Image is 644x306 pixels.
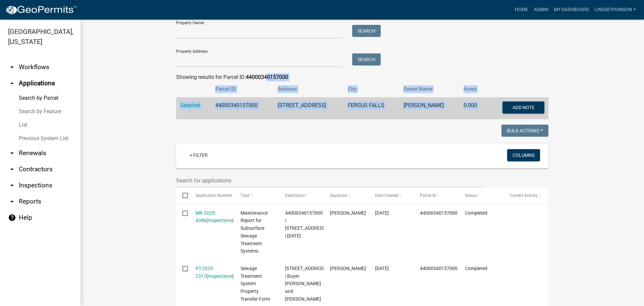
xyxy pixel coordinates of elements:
[196,210,216,223] a: MR-2025-4386
[208,218,232,223] a: Inspections
[324,187,369,204] datatable-header-cell: Applicant
[531,3,551,16] a: Admin
[285,193,306,198] span: Description
[274,97,344,120] td: [STREET_ADDRESS]
[375,193,398,198] span: Date Created
[8,181,16,189] i: arrow_drop_down
[211,81,274,97] th: Parcel ID
[512,3,531,16] a: Home
[352,25,381,37] button: Search
[8,214,16,222] i: help
[503,187,548,204] datatable-header-cell: Current Activity
[234,187,279,204] datatable-header-cell: Type
[279,187,324,204] datatable-header-cell: Description
[420,193,436,198] span: Parcel ID
[460,81,486,97] th: Acres
[208,273,232,279] a: Inspections
[330,266,366,271] span: Melissa Davis
[274,81,344,97] th: Address
[189,187,234,204] datatable-header-cell: Application Number
[352,53,381,65] button: Search
[8,63,16,71] i: arrow_drop_down
[507,149,540,161] button: Columns
[551,3,592,16] a: My Dashboard
[510,193,538,198] span: Current Activity
[375,210,389,216] span: 09/09/2025
[240,193,249,198] span: Type
[8,165,16,173] i: arrow_drop_down
[465,193,477,198] span: Status
[196,265,228,280] div: ( )
[592,3,639,16] a: Lindseyhanson
[285,210,326,238] span: 44000340157000 | 13985 165TH ST | 08/22/2025
[375,266,389,271] span: 09/03/2025
[330,193,347,198] span: Applicant
[344,81,399,97] th: City
[285,266,326,302] span: 13985 165TH ST | Buyer: Connor Aasness and Rachel Aasness
[330,210,366,216] span: Mitch Okerstrom
[240,266,270,302] span: Sewage Treatment System Property Transfer Form
[501,125,548,137] button: Bulk Actions
[8,79,16,87] i: arrow_drop_up
[8,149,16,157] i: arrow_drop_down
[459,187,503,204] datatable-header-cell: Status
[420,266,458,271] span: 44000340157000
[180,102,200,108] a: Selected
[512,105,534,110] span: Add Note
[465,266,487,271] span: Completed
[246,74,288,80] strong: 44000340157000
[184,149,213,161] a: + Filter
[196,209,228,225] div: ( )
[502,101,544,114] button: Add Note
[196,266,214,279] a: PT-2025-2317
[176,174,485,187] input: Search for applications
[344,97,399,120] td: FERGUS FALLS
[176,187,189,204] datatable-header-cell: Select
[399,97,460,120] td: [PERSON_NAME]
[414,187,459,204] datatable-header-cell: Parcel ID
[399,81,460,97] th: Owner Name
[240,210,268,254] span: Maintenance Report for Subsurface Sewage Treatment Systems
[8,198,16,206] i: arrow_drop_down
[420,210,458,216] span: 44000340157000
[465,210,487,216] span: Completed
[176,73,548,81] div: Showing results for Parcel ID:
[369,187,414,204] datatable-header-cell: Date Created
[211,97,274,120] td: 44000340157000
[460,97,486,120] td: 0.000
[196,193,232,198] span: Application Number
